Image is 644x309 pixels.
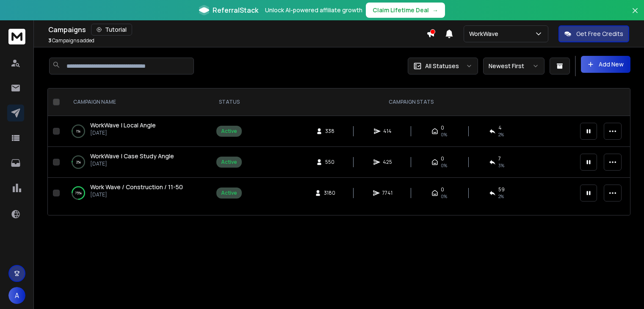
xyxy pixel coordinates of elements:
p: Get Free Credits [576,30,623,38]
button: Add New [581,56,630,73]
span: 0 [441,124,444,131]
div: Campaigns [48,24,426,36]
p: All Statuses [425,62,459,70]
td: 2%WorkWave | Case Study Angle[DATE] [63,147,211,178]
p: WorkWave [469,30,502,38]
span: 0% [441,162,447,169]
span: 7741 [382,190,392,196]
span: 0 [441,186,444,193]
button: Get Free Credits [558,25,629,42]
span: 0 [441,155,444,162]
p: Unlock AI-powered affiliate growth [265,6,362,14]
span: Work Wave / Construction / 11-50 [90,183,183,191]
iframe: Intercom live chat [613,280,633,300]
span: 0% [441,131,447,138]
span: → [432,6,438,14]
p: 2 % [76,158,81,166]
p: [DATE] [90,160,174,167]
p: [DATE] [90,130,156,136]
p: Campaigns added [48,37,94,44]
div: Active [221,128,237,135]
span: ReferralStack [213,5,258,15]
span: 0% [441,193,447,200]
span: 7 [498,155,501,162]
button: Tutorial [91,24,132,36]
th: CAMPAIGN STATS [247,88,575,116]
a: WorkWave | Case Study Angle [90,152,174,160]
span: 425 [383,159,392,166]
span: 59 [498,186,505,193]
th: STATUS [211,88,247,116]
span: 550 [325,159,334,166]
span: 3 [48,37,51,44]
a: Work Wave / Construction / 11-50 [90,183,183,191]
button: Claim Lifetime Deal→ [366,3,445,18]
span: 414 [383,128,392,135]
th: CAMPAIGN NAME [63,88,211,116]
p: 1 % [76,127,80,135]
button: Newest First [483,58,544,74]
span: 2 % [498,131,504,138]
span: 4 [498,124,502,131]
span: 3 % [498,162,504,169]
a: WorkWave | Local Angle [90,121,156,130]
span: 2 % [498,193,504,200]
span: WorkWave | Local Angle [90,121,156,129]
td: 75%Work Wave / Construction / 11-50[DATE] [63,178,211,209]
button: Close banner [630,5,641,25]
p: [DATE] [90,191,183,198]
button: A [8,287,25,304]
div: Active [221,190,237,196]
div: Active [221,159,237,166]
td: 1%WorkWave | Local Angle[DATE] [63,116,211,147]
span: WorkWave | Case Study Angle [90,152,174,160]
span: 338 [325,128,334,135]
span: 3180 [324,190,335,196]
p: 75 % [75,189,82,197]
